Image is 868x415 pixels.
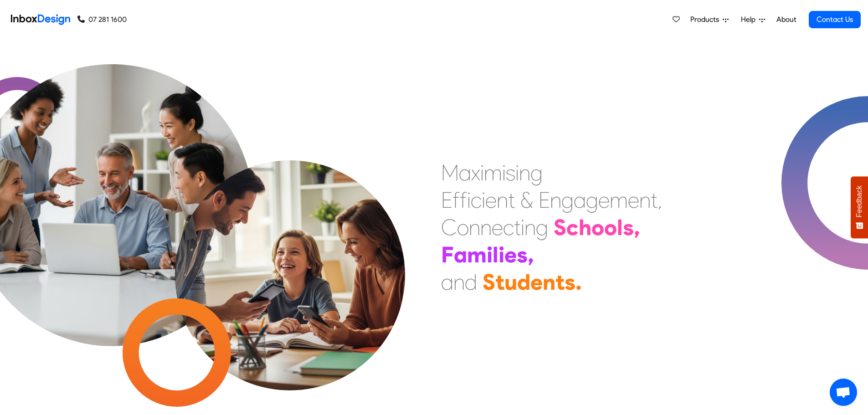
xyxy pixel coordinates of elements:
[575,268,582,296] div: .
[737,10,769,29] a: Help
[550,186,561,214] div: n
[591,214,604,241] div: o
[634,214,640,241] div: ,
[504,268,517,296] div: u
[687,10,732,29] a: Products
[555,268,565,296] div: t
[480,214,492,241] div: n
[454,241,467,268] div: a
[441,159,459,186] div: M
[628,186,639,214] div: e
[459,159,471,186] div: a
[528,241,534,268] div: ,
[452,186,460,214] div: f
[495,268,504,296] div: t
[520,186,533,214] div: &
[809,11,861,28] a: Contact Us
[480,159,484,186] div: i
[471,159,480,186] div: x
[543,268,555,296] div: n
[441,159,662,296] div: Maximising Efficient & Engagement, Connecting Schools, Families, and Students.
[441,268,453,296] div: a
[487,241,493,268] div: i
[586,186,598,214] div: g
[441,214,457,241] div: C
[485,186,497,214] div: e
[77,14,127,25] a: 07 281 1600
[508,186,515,214] div: t
[617,214,623,241] div: l
[524,214,536,241] div: n
[482,186,485,214] div: i
[471,186,482,214] div: c
[610,186,628,214] div: m
[774,10,799,29] a: About
[441,186,452,214] div: E
[521,214,524,241] div: i
[453,268,465,296] div: n
[467,186,471,214] div: i
[851,176,868,238] button: Feedback - Show survey
[530,268,543,296] div: e
[146,103,434,390] img: parents_with_child.png
[604,214,617,241] div: o
[498,241,504,268] div: i
[539,186,550,214] div: E
[598,186,610,214] div: e
[536,214,548,241] div: g
[517,268,530,296] div: d
[657,186,662,214] div: ,
[517,241,528,268] div: s
[579,214,591,241] div: h
[830,379,857,406] a: Open chat
[530,159,543,186] div: g
[465,268,477,296] div: d
[690,14,723,25] span: Products
[460,186,467,214] div: f
[502,159,506,186] div: i
[574,186,586,214] div: a
[514,214,521,241] div: t
[457,214,469,241] div: o
[497,186,508,214] div: n
[623,214,634,241] div: s
[441,241,454,268] div: F
[467,241,487,268] div: m
[503,214,514,241] div: c
[504,241,517,268] div: e
[561,186,574,214] div: g
[506,159,515,186] div: s
[483,268,495,296] div: S
[651,186,657,214] div: t
[493,241,498,268] div: l
[484,159,502,186] div: m
[492,214,503,241] div: e
[639,186,651,214] div: n
[565,268,575,296] div: s
[469,214,480,241] div: n
[519,159,530,186] div: n
[855,185,863,217] span: Feedback
[566,214,579,241] div: c
[554,214,566,241] div: S
[741,14,759,25] span: Help
[515,159,519,186] div: i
